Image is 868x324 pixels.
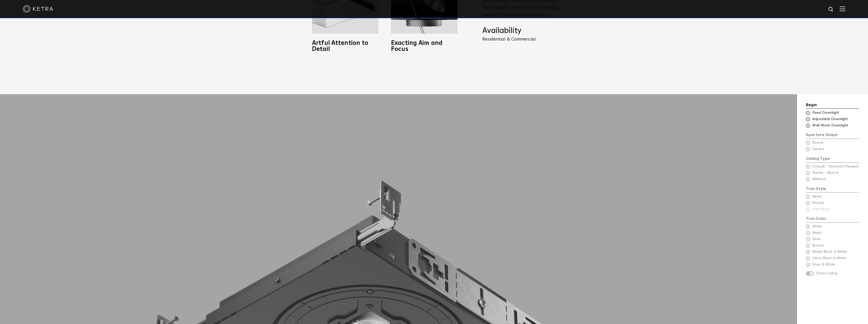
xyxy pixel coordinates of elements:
span: Wall Wash Downlight [812,123,859,128]
h4: Availability [482,26,561,36]
span: Adjustable Downlight [812,117,859,122]
img: search icon [828,6,834,13]
span: Fixed Downlight [812,110,859,116]
img: Hamburger%20Nav.svg [840,6,845,11]
img: ketra-logo-2019-white [23,5,53,13]
h3: Exacting Aim and Focus [391,40,457,52]
div: Begin [806,102,859,109]
span: Show Ceiling [816,271,859,276]
h3: Artful Attention to Detail [312,40,378,52]
p: Residential & Commercial [482,37,561,42]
